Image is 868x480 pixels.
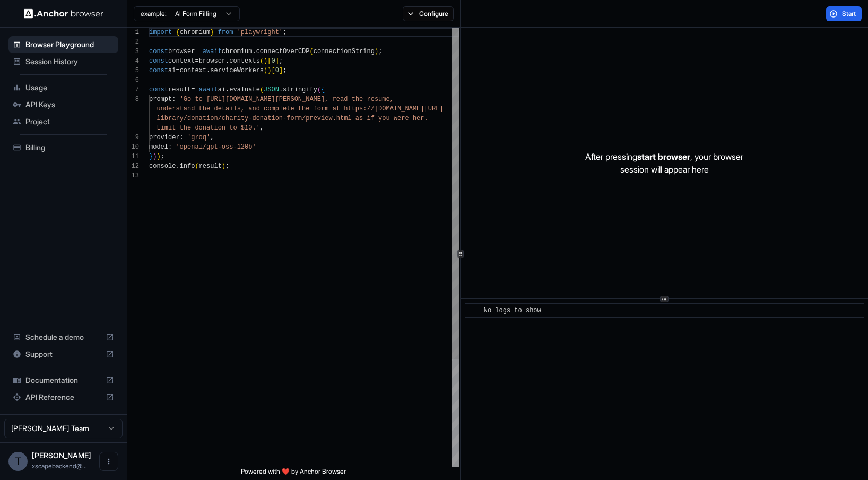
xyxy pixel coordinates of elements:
span: const [149,57,168,65]
span: ; [283,29,287,36]
span: Project [25,116,114,127]
span: Powered with ❤️ by Anchor Browser [241,467,346,480]
span: : [172,96,176,103]
span: example: [141,10,167,18]
span: ] [275,57,279,65]
p: After pressing , your browser session will appear here [585,150,743,176]
span: [ [271,67,275,74]
span: const [149,67,168,74]
span: = [195,57,198,65]
span: chromium [180,29,211,36]
img: Anchor Logo [24,8,103,19]
span: 'openai/gpt-oss-120b' [176,143,256,151]
span: ] [279,67,283,74]
div: T [8,452,28,471]
div: 12 [127,161,139,171]
div: 1 [127,28,139,37]
span: 0 [271,57,275,65]
span: Session History [25,56,114,67]
span: { [321,86,325,93]
span: . [252,48,256,55]
div: Support [8,346,118,363]
span: const [149,86,168,93]
span: provider [149,134,180,141]
span: browser [168,48,195,55]
span: understand the details, and complete the form at h [157,105,348,113]
span: ( [317,86,321,93]
span: ( [260,86,264,93]
span: connectOverCDP [256,48,310,55]
span: = [195,48,198,55]
div: Browser Playground [8,36,118,53]
span: Start [842,10,857,18]
span: console [149,162,176,170]
div: API Reference [8,389,118,406]
span: 'groq' [187,134,210,141]
div: 6 [127,75,139,85]
span: 0 [275,67,279,74]
span: { [176,29,179,36]
span: } [149,153,153,160]
span: ad the resume, [340,96,394,103]
span: . [279,86,283,93]
span: , [210,134,214,141]
button: Open menu [99,452,118,471]
span: ( [195,162,198,170]
span: start browser [637,151,690,162]
span: prompt [149,96,172,103]
div: Project [8,113,118,130]
span: context [180,67,206,74]
span: ( [310,48,314,55]
span: ttps://[DOMAIN_NAME][URL] [348,105,443,113]
button: Configure [403,6,454,21]
span: browser [199,57,225,65]
span: ) [264,57,267,65]
span: serviceWorkers [210,67,264,74]
span: ) [375,48,378,55]
button: Start [826,6,862,21]
div: 4 [127,56,139,66]
span: import [149,29,172,36]
span: ai [218,86,225,93]
span: result [199,162,222,170]
span: ; [378,48,382,55]
span: API Reference [25,392,101,402]
span: 'Go to [URL][DOMAIN_NAME][PERSON_NAME], re [180,96,340,103]
span: await [203,48,222,55]
span: } [210,29,214,36]
span: Tommy Anderson [32,451,91,460]
div: 11 [127,152,139,161]
span: evaluate [229,86,260,93]
div: API Keys [8,96,118,113]
div: 5 [127,66,139,75]
div: 13 [127,171,139,181]
div: Usage [8,79,118,96]
span: contexts [229,57,260,65]
span: info [180,162,195,170]
span: library/donation/charity-donation-form/preview.htm [157,115,348,122]
span: ) [157,153,160,160]
span: [ [267,57,271,65]
span: xscapebackend@gmail.com [32,462,87,470]
span: context [168,57,195,65]
span: ai [168,67,176,74]
span: : [168,143,172,151]
span: model [149,143,168,151]
span: API Keys [25,99,114,110]
span: ​ [471,305,476,316]
span: Schedule a demo [25,332,101,342]
span: 'playwright' [237,29,283,36]
span: Usage [25,82,114,93]
span: ; [283,67,287,74]
span: ; [279,57,283,65]
span: result [168,86,191,93]
span: Support [25,349,101,359]
div: 3 [127,47,139,56]
div: 2 [127,37,139,47]
div: Billing [8,139,118,156]
span: = [191,86,195,93]
div: 7 [127,85,139,95]
span: ( [264,67,267,74]
span: ) [222,162,225,170]
div: 8 [127,95,139,104]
